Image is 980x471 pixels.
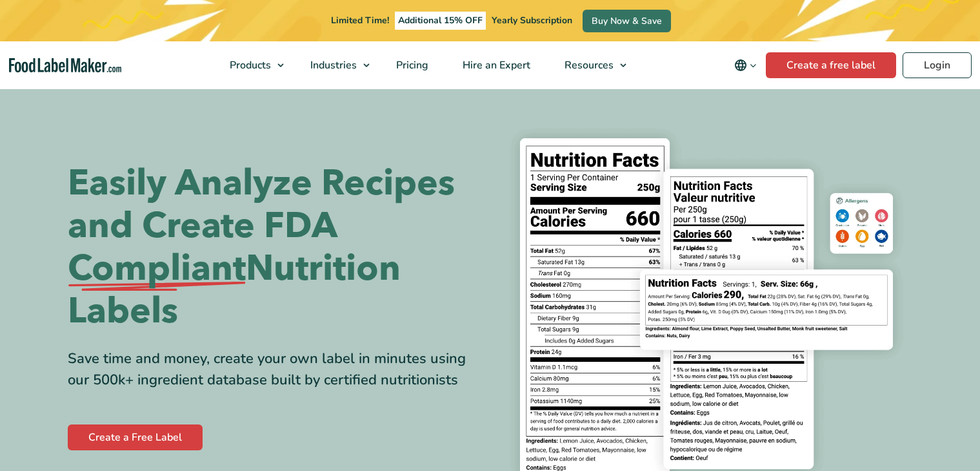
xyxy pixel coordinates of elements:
div: Save time and money, create your own label in minutes using our 500k+ ingredient database built b... [68,348,481,391]
a: Login [903,52,972,78]
span: Yearly Subscription [492,14,572,26]
span: Industries [306,58,358,72]
span: Additional 15% OFF [395,12,486,30]
a: Food Label Maker homepage [9,58,121,73]
a: Pricing [379,41,443,89]
span: Hire an Expert [459,58,532,72]
span: Products [226,58,272,72]
span: Compliant [68,247,246,290]
span: Limited Time! [331,14,389,26]
a: Hire an Expert [446,41,545,89]
a: Industries [294,41,376,89]
button: Change language [725,52,766,78]
span: Resources [561,58,615,72]
a: Buy Now & Save [583,10,671,32]
span: Pricing [392,58,430,72]
a: Resources [548,41,633,89]
a: Create a Free Label [68,424,203,450]
a: Create a free label [766,52,896,78]
h1: Easily Analyze Recipes and Create FDA Nutrition Labels [68,162,481,333]
a: Products [213,41,290,89]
